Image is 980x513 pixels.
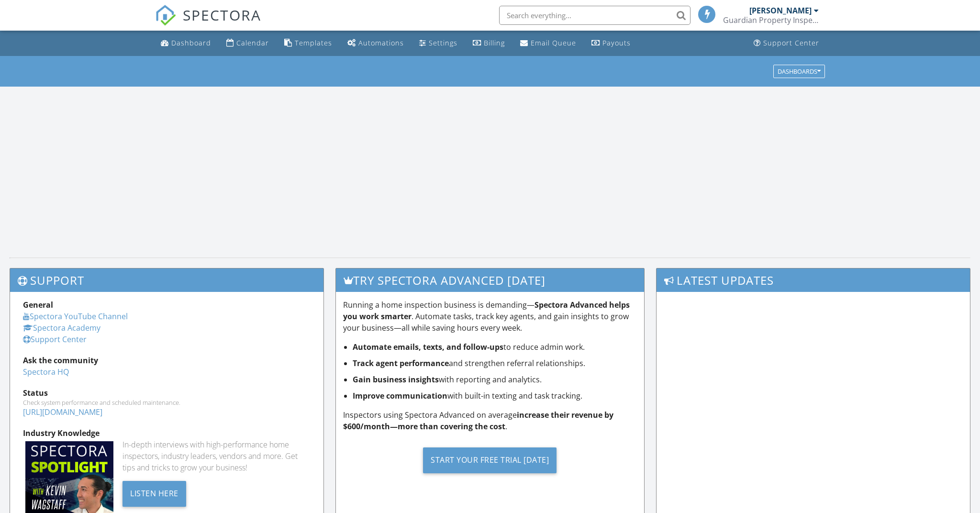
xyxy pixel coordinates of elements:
[358,38,404,47] div: Automations
[23,334,87,345] a: Support Center
[23,323,100,333] a: Spectora Academy
[155,5,176,26] img: The Best Home Inspection Software - Spectora
[344,34,408,52] a: Automations (Basic)
[602,38,631,47] div: Payouts
[23,427,311,439] div: Industry Knowledge
[23,367,69,377] a: Spectora HQ
[588,34,635,52] a: Payouts
[773,65,825,78] button: Dashboards
[484,38,505,47] div: Billing
[657,268,970,292] h3: Latest Updates
[343,299,636,334] p: Running a home inspection business is demanding— . Automate tasks, track key agents, and gain ins...
[171,38,211,47] div: Dashboard
[223,34,273,52] a: Calendar
[353,374,439,385] strong: Gain business insights
[343,300,630,322] strong: Spectora Advanced helps you work smarter
[750,34,823,52] a: Support Center
[122,481,186,507] div: Listen Here
[531,38,576,47] div: Email Queue
[157,34,215,52] a: Dashboard
[516,34,580,52] a: Email Queue
[10,268,323,292] h3: Support
[295,38,332,47] div: Templates
[429,38,457,47] div: Settings
[183,5,261,25] span: SPECTORA
[23,355,311,366] div: Ask the community
[23,407,102,417] a: [URL][DOMAIN_NAME]
[723,15,819,25] div: Guardian Property Inspections
[353,390,447,401] strong: Improve communication
[155,13,261,33] a: SPECTORA
[236,38,269,47] div: Calendar
[353,390,636,401] li: with built-in texting and task tracking.
[343,410,613,432] strong: increase their revenue by $600/month—more than covering the cost
[122,488,186,498] a: Listen Here
[23,387,311,399] div: Status
[336,268,644,292] h3: Try spectora advanced [DATE]
[469,34,509,52] a: Billing
[415,34,461,52] a: Settings
[343,409,636,432] p: Inspectors using Spectora Advanced on average .
[353,342,503,352] strong: Automate emails, texts, and follow-ups
[353,358,449,368] strong: Track agent performance
[23,311,128,322] a: Spectora YouTube Channel
[353,374,636,385] li: with reporting and analytics.
[280,34,336,52] a: Templates
[763,38,819,47] div: Support Center
[749,6,812,15] div: [PERSON_NAME]
[423,447,557,473] div: Start Your Free Trial [DATE]
[499,6,690,25] input: Search everything...
[353,357,636,369] li: and strengthen referral relationships.
[778,68,821,75] div: Dashboards
[23,399,311,406] div: Check system performance and scheduled maintenance.
[353,341,636,353] li: to reduce admin work.
[122,439,311,473] div: In-depth interviews with high-performance home inspectors, industry leaders, vendors and more. Ge...
[343,440,636,480] a: Start Your Free Trial [DATE]
[23,300,53,310] strong: General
